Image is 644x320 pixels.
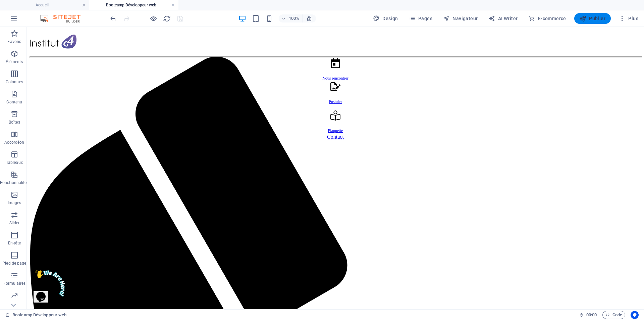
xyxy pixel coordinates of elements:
[6,59,23,64] p: Éléments
[6,79,23,85] p: Colonnes
[289,14,300,22] h6: 100%
[409,15,432,22] span: Pages
[619,15,638,22] span: Plus
[279,14,303,22] button: 100%
[5,301,23,306] p: Marketing
[9,120,20,125] p: Boîtes
[4,140,24,145] p: Accordéon
[631,311,639,319] button: Usercentrics
[443,15,478,22] span: Navigateur
[406,13,435,24] button: Pages
[591,312,592,317] span: :
[605,311,622,319] span: Code
[7,39,21,44] p: Favoris
[6,99,22,105] p: Contenu
[486,13,520,24] button: AI Writer
[370,13,401,24] button: Design
[616,13,641,24] button: Plus
[8,200,21,205] p: Images
[526,13,569,24] button: E-commerce
[109,14,117,22] button: undo
[3,281,25,286] p: Formulaires
[574,13,611,24] button: Publier
[528,15,566,22] span: E-commerce
[9,220,20,226] p: Slider
[586,311,597,319] span: 00 00
[602,311,625,319] button: Code
[370,13,401,24] div: Design (Ctrl+Alt+Y)
[488,15,518,22] span: AI Writer
[2,261,26,266] p: Pied de page
[579,311,597,319] h6: Durée de la session
[39,14,89,22] img: Editor Logo
[89,1,178,9] h4: Bootcamp Développeur web
[5,311,66,319] a: Cliquez pour annuler la sélection. Double-cliquez pour ouvrir Pages.
[440,13,480,24] button: Navigateur
[3,3,44,29] img: capteur d'attention de la conversation
[373,15,398,22] span: Design
[149,14,157,22] button: Cliquez ici pour quitter le mode Aperçu et poursuivre l'édition.
[6,160,23,165] p: Tableaux
[3,3,39,29] div: Fermercapteur d'attention de la conversation
[8,240,21,246] p: En-tête
[580,15,605,22] span: Publier
[163,15,171,22] i: Actualiser la page
[109,15,117,22] i: Annuler : Éditer le titre (Ctrl+Z)
[306,15,312,21] i: Lors du redimensionnement, ajuster automatiquement le niveau de zoom en fonction de l'appareil sé...
[163,14,171,22] button: reload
